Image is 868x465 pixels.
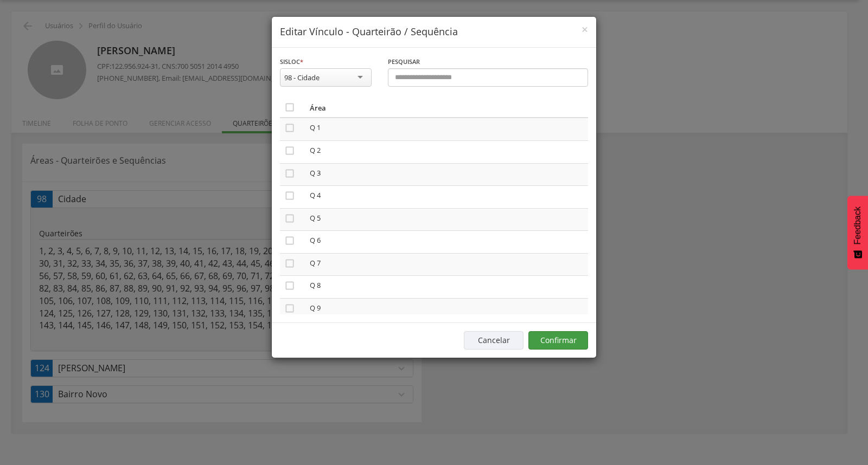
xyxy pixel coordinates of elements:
[284,258,295,269] i: 
[284,303,295,314] i: 
[284,213,295,224] i: 
[305,186,588,209] td: Q 4
[284,145,295,156] i: 
[284,190,295,201] i: 
[284,168,295,179] i: 
[305,208,588,231] td: Q 5
[284,73,320,82] div: 98 - Cidade
[284,280,295,291] i: 
[305,98,588,118] th: Área
[280,25,588,39] h4: Editar Vínculo - Quarteirão / Sequência
[284,102,295,113] i: 
[284,235,295,246] i: 
[305,253,588,276] td: Q 7
[305,118,588,140] td: Q 1
[528,331,588,350] button: Confirmar
[847,196,868,269] button: Feedback - Mostrar pesquisa
[305,276,588,299] td: Q 8
[464,331,524,350] button: Cancelar
[305,140,588,163] td: Q 2
[280,57,300,66] span: Sisloc
[305,231,588,254] td: Q 6
[305,298,588,321] td: Q 9
[853,206,863,244] span: Feedback
[284,122,295,133] i: 
[582,22,588,37] span: ×
[305,163,588,186] td: Q 3
[582,24,588,35] button: Close
[388,57,420,66] span: Pesquisar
